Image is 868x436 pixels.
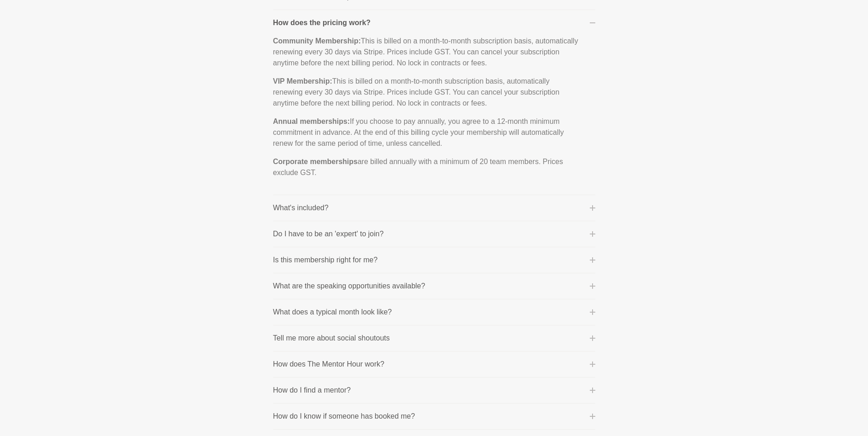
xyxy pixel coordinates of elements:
[273,385,595,396] button: How do I find a mentor?
[273,255,378,266] p: Is this membership right for me?
[273,255,595,266] button: Is this membership right for me?
[273,359,595,370] button: How does The Mentor Hour work?
[273,333,390,344] p: Tell me more about social shoutouts
[273,281,595,292] button: What are the speaking opportunities available?
[273,411,595,422] button: How do I know if someone has booked me?
[273,385,351,396] p: How do I find a mentor?
[273,116,581,149] p: If you choose to pay annually, you agree to a 12-month minimum commitment in advance. At the end ...
[273,36,581,69] p: This is billed on a month-to-month subscription basis, automatically renewing every 30 days via S...
[273,77,333,85] strong: VIP Membership:
[273,411,415,422] p: How do I know if someone has booked me?
[273,76,581,109] p: This is billed on a month-to-month subscription basis, automatically renewing every 30 days via S...
[273,17,371,28] p: How does the pricing work?
[273,202,595,213] button: What's included?
[273,17,595,28] button: How does the pricing work?
[273,158,358,165] strong: Corporate memberships
[273,229,595,239] button: Do I have to be an 'expert' to join?
[273,307,392,318] p: What does a typical month look like?
[273,117,350,125] strong: Annual memberships:
[273,281,426,292] p: What are the speaking opportunities available?
[273,202,329,213] p: What's included?
[273,359,384,370] p: How does The Mentor Hour work?
[273,333,595,344] button: Tell me more about social shoutouts
[273,229,384,239] p: Do I have to be an 'expert' to join?
[273,307,595,318] button: What does a typical month look like?
[273,37,361,45] strong: Community Membership:
[273,156,581,178] p: are billed annually with a minimum of 20 team members. Prices exclude GST.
